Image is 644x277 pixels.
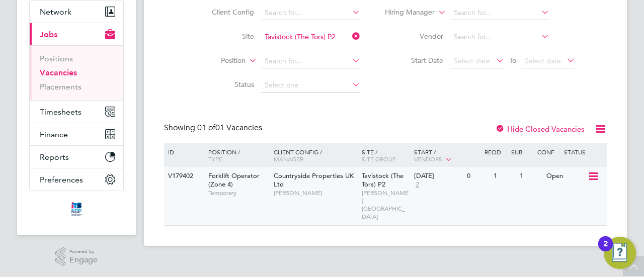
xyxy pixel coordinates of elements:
[261,6,360,20] input: Search for...
[362,189,410,220] span: [PERSON_NAME][GEOGRAPHIC_DATA]
[40,30,57,39] span: Jobs
[464,167,491,186] div: 0
[274,189,357,197] span: [PERSON_NAME]
[40,130,68,139] span: Finance
[197,123,262,133] span: 01 Vacancies
[196,80,254,89] label: Status
[525,56,561,65] span: Select date
[30,23,123,45] button: Jobs
[509,143,535,160] div: Sub
[482,143,508,160] div: Reqd
[359,143,412,167] div: Site /
[208,171,260,189] span: Forklift Operator (Zone 4)
[261,30,360,44] input: Search for...
[40,7,71,17] span: Network
[30,146,123,168] button: Reports
[535,143,561,160] div: Conf
[561,143,605,160] div: Status
[30,168,123,191] button: Preferences
[196,8,254,17] label: Client Config
[271,143,359,167] div: Client Config /
[544,167,588,186] div: Open
[40,175,83,184] span: Preferences
[201,143,271,167] div: Position /
[414,180,421,189] span: 2
[412,143,482,168] div: Start /
[166,167,201,186] div: V179402
[517,167,543,186] div: 1
[385,32,443,41] label: Vendor
[454,56,490,65] span: Select date
[491,167,517,186] div: 1
[69,201,84,217] img: itsconstruction-logo-retina.png
[69,256,98,264] span: Engage
[166,143,201,160] div: ID
[604,237,636,269] button: Open Resource Center, 2 new notifications
[414,155,442,163] span: Vendors
[40,68,77,77] a: Vacancies
[603,244,608,257] div: 2
[29,201,124,217] a: Go to home page
[385,56,443,65] label: Start Date
[450,6,549,20] input: Search for...
[30,101,123,123] button: Timesheets
[196,32,254,41] label: Site
[274,155,303,163] span: Manager
[69,247,98,256] span: Powered by
[274,171,354,189] span: Countryside Properties UK Ltd
[188,56,246,66] label: Position
[55,247,98,266] a: Powered byEngage
[208,189,269,197] span: Temporary
[208,155,222,163] span: Type
[197,123,215,133] span: 01 of
[40,107,82,117] span: Timesheets
[40,152,69,162] span: Reports
[261,54,360,68] input: Search for...
[362,171,404,189] span: Tavistock (The Tors) P2
[414,172,462,180] div: [DATE]
[495,124,585,134] label: Hide Closed Vacancies
[30,1,123,23] button: Network
[362,155,396,163] span: Site Group
[30,45,123,100] div: Jobs
[506,54,519,67] span: To
[450,30,549,44] input: Search for...
[40,82,82,91] a: Placements
[164,123,264,133] div: Showing
[377,8,435,18] label: Hiring Manager
[30,123,123,145] button: Finance
[40,54,73,63] a: Positions
[261,78,360,93] input: Select one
